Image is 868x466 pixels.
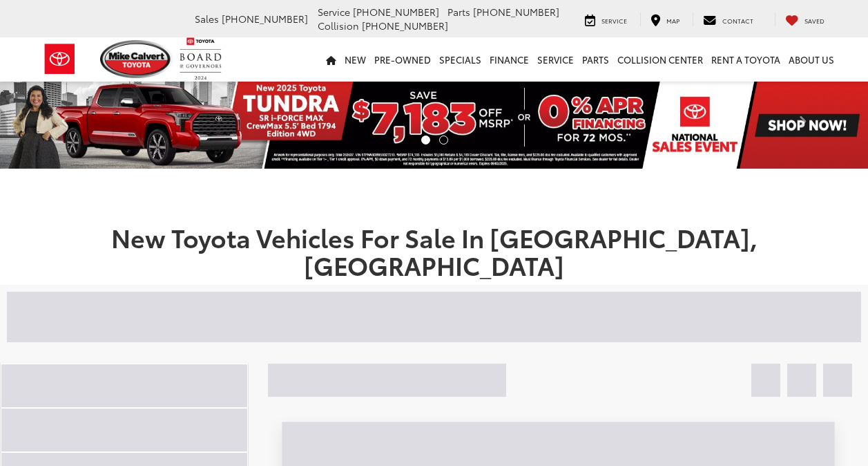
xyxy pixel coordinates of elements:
span: Map [666,16,679,25]
span: Service [318,5,350,19]
a: Collision Center [613,37,707,82]
a: Service [533,37,578,82]
a: About Us [784,37,838,82]
a: My Saved Vehicles [775,12,835,26]
a: Contact [693,12,764,26]
a: Specials [435,37,485,82]
a: Rent a Toyota [707,37,784,82]
span: [PHONE_NUMBER] [473,5,559,19]
a: New [340,37,370,82]
span: Saved [804,16,824,25]
a: Map [640,12,690,26]
span: [PHONE_NUMBER] [362,19,448,32]
span: Parts [447,5,470,19]
a: Home [322,37,340,82]
span: [PHONE_NUMBER] [222,12,308,26]
img: Toyota [34,37,86,82]
span: Contact [722,16,753,25]
span: Service [601,16,627,25]
span: Sales [195,12,219,26]
a: Service [575,12,637,26]
span: [PHONE_NUMBER] [353,5,439,19]
span: Collision [318,19,359,32]
a: Finance [485,37,533,82]
img: Mike Calvert Toyota [100,40,173,78]
a: Parts [578,37,613,82]
a: Pre-Owned [370,37,435,82]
